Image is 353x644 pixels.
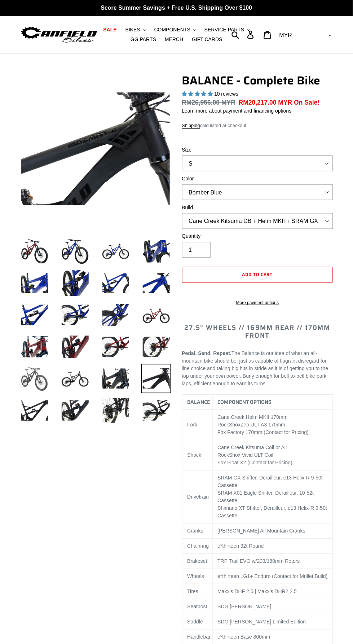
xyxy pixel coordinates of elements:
img: Load image into Gallery viewer, BALANCE - Complete Bike [141,237,171,266]
img: Load image into Gallery viewer, BALANCE - Complete Bike [20,396,49,425]
s: RM26,956.00 MYR [182,99,236,106]
b: Pedal. Send. Repeat. [182,351,232,356]
td: Wheels [182,569,212,584]
img: Load image into Gallery viewer, BALANCE - Complete Bike [20,332,49,362]
button: BIKES [122,25,149,35]
button: Add to cart [182,267,334,283]
p: The Balance is our idea of what an all-mountain bike should be: just as capable of flagrant disre... [182,350,334,388]
img: Load image into Gallery viewer, BALANCE - Complete Bike [60,268,90,298]
img: Load image into Gallery viewer, BALANCE - Complete Bike [101,300,131,330]
img: Load image into Gallery viewer, BALANCE - Complete Bike [60,396,90,425]
img: Load image into Gallery viewer, BALANCE - Complete Bike [60,332,90,362]
td: e*thirteen 32t Round [212,539,333,554]
span: MERCH [165,36,183,43]
td: [PERSON_NAME] All Mountain Cranks [212,524,333,539]
label: Color [182,175,334,183]
img: Load image into Gallery viewer, BALANCE - Complete Bike [101,396,131,425]
td: Seatpost [182,600,212,615]
td: RockShox mm Fox Factory 170mm (Contact for Pricing) [212,410,333,441]
img: Load image into Gallery viewer, BALANCE - Complete Bike [101,332,131,362]
div: calculated at checkout. [182,122,334,129]
span: On Sale! [294,98,320,107]
label: Build [182,204,334,211]
a: Shipping [182,123,200,129]
span: COMPONENTS [154,27,190,33]
span: 10 reviews [214,91,238,97]
h2: 27.5" WHEELS // 169MM REAR // 170MM FRONT [182,324,334,340]
td: Brakeset [182,554,212,569]
td: TRP Trail EVO w/203/180mm Rotors [212,554,333,569]
img: Load image into Gallery viewer, BALANCE - Complete Bike [101,237,131,266]
img: Load image into Gallery viewer, BALANCE - Complete Bike [101,364,131,394]
img: Load image into Gallery viewer, BALANCE - Complete Bike [141,332,171,362]
img: Load image into Gallery viewer, BALANCE - Complete Bike [60,300,90,330]
img: Load image into Gallery viewer, BALANCE - Complete Bike [20,364,49,394]
td: SDG [PERSON_NAME] Limited Edition [212,615,333,630]
td: Cranks [182,524,212,539]
a: GG PARTS [127,35,160,44]
th: COMPONENT OPTIONS [212,395,333,410]
img: Load image into Gallery viewer, BALANCE - Complete Bike [60,364,90,394]
td: e*thirteen LG1+ Enduro (Contact for Mullet Build) [212,569,333,584]
img: Load image into Gallery viewer, BALANCE - Complete Bike [60,237,90,266]
img: Load image into Gallery viewer, BALANCE - Complete Bike [20,300,49,330]
td: Fork [182,410,212,441]
span: GG PARTS [131,36,156,43]
button: COMPONENTS [151,25,199,35]
td: Maxxis DHF 2.5 | Maxxis DHR2 2.5 [212,584,333,600]
span: GIFT CARDS [192,36,222,43]
a: GIFT CARDS [188,35,226,44]
span: BIKES [125,27,140,33]
td: Tires [182,584,212,600]
a: MERCH [161,35,187,44]
img: Load image into Gallery viewer, BALANCE - Complete Bike [141,396,171,425]
img: Load image into Gallery viewer, BALANCE - Complete Bike [141,268,171,298]
td: SDG [PERSON_NAME] [212,600,333,615]
td: Chainring [182,539,212,554]
a: Learn more about payment and financing options [182,108,292,114]
span: Zeb ULT A3 170 [241,422,277,428]
img: Load image into Gallery viewer, BALANCE - Complete Bike [141,300,171,330]
span: Add to cart [242,271,273,278]
label: Quantity [182,233,334,240]
img: Load image into Gallery viewer, BALANCE - Complete Bike [20,268,49,298]
img: Canfield Bikes [20,25,98,44]
img: Load image into Gallery viewer, BALANCE - Complete Bike [101,268,131,298]
a: SALE [100,25,120,35]
img: Load image into Gallery viewer, BALANCE - Complete Bike [141,364,171,394]
h1: BALANCE - Complete Bike [182,74,334,87]
span: SERVICE PARTS [204,27,244,33]
th: BALANCE [182,395,212,410]
label: Size [182,146,334,154]
td: Drivetrain [182,471,212,524]
td: Saddle [182,615,212,630]
button: SERVICE PARTS [201,25,253,35]
span: Cane Creek Helm MKII 170mm [218,415,288,420]
a: More payment options [182,300,334,306]
p: Cane Creek Kitsuma Coil or Air RockShox Vivid ULT Coil Fox Float X2 (Contact for Pricing) [218,444,328,467]
span: 5.00 stars [182,91,215,97]
span: RM20,217.00 MYR [239,99,292,106]
td: Shock [182,441,212,471]
img: Load image into Gallery viewer, BALANCE - Complete Bike [20,237,49,266]
td: SRAM GX Shifter, Derailleur, e13 Helix-R 9-50t Cassette SRAM X01 Eagle Shifter, Derailleur, 10-52... [212,471,333,524]
span: SALE [103,27,116,33]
